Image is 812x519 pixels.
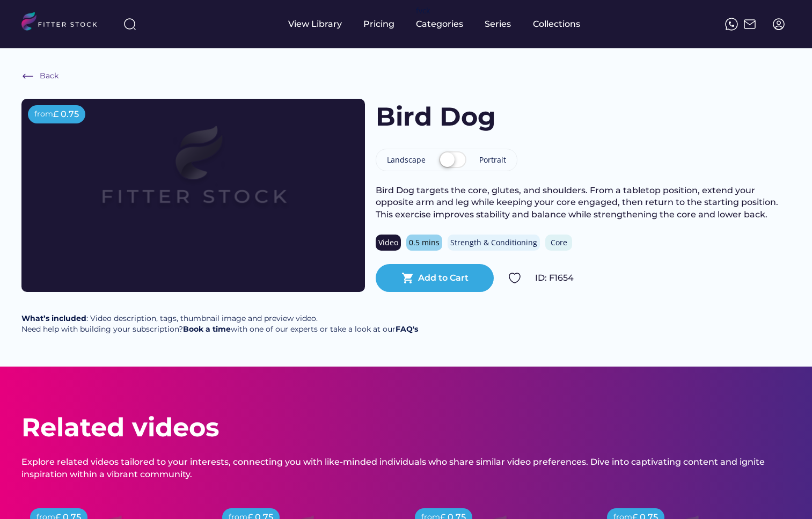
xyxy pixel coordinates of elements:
div: ID: F1654 [535,272,791,284]
img: meteor-icons_whatsapp%20%281%29.svg [725,18,738,31]
div: View Library [288,18,342,30]
img: Frame%20%286%29.svg [21,70,34,83]
div: Landscape [387,155,426,165]
div: Core [548,237,569,248]
div: Back [40,71,58,82]
div: Explore related videos tailored to your interests, connecting you with like-minded individuals wh... [21,456,791,480]
a: FAQ's [396,324,418,334]
div: Related videos [21,410,219,445]
div: Pricing [363,18,394,30]
img: profile-circle.svg [772,18,785,31]
div: £ 0.75 [53,108,79,120]
img: search-normal%203.svg [123,18,136,31]
div: Portrait [479,155,506,165]
div: 0.5 mins [409,237,440,248]
div: Collections [533,18,580,30]
div: from [34,109,53,120]
div: Categories [416,18,463,30]
button: shopping_cart [401,272,414,284]
img: Frame%2051.svg [743,18,756,31]
iframe: chat widget [767,476,801,508]
div: Bird Dog targets the core, glutes, and shoulders. From a tabletop position, extend your opposite ... [376,185,791,221]
iframe: chat widget [750,428,804,477]
img: Group%201000002324.svg [508,272,521,284]
div: : Video description, tags, thumbnail image and preview video. Need help with building your subscr... [21,313,418,334]
img: LOGO.svg [21,12,106,34]
a: Book a time [183,324,231,334]
div: fvck [416,5,430,16]
strong: What’s included [21,313,86,323]
img: Frame%2079%20%281%29.svg [56,99,331,253]
div: Video [378,237,398,248]
h1: Bird Dog [376,99,496,135]
div: Add to Cart [418,272,469,284]
div: Series [485,18,511,30]
div: Strength & Conditioning [450,237,537,248]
